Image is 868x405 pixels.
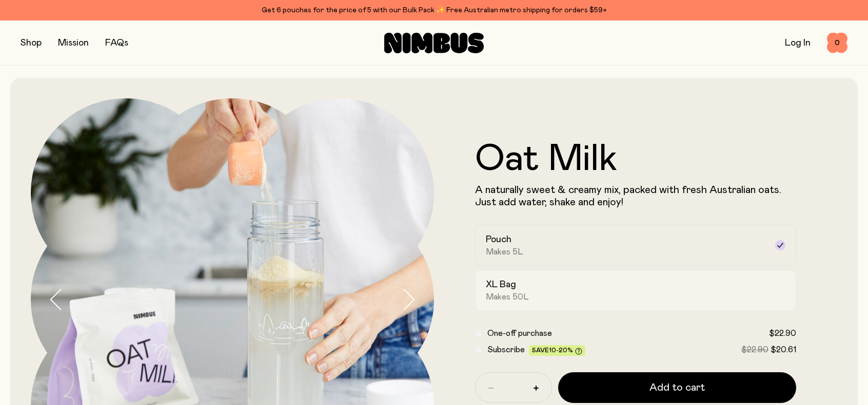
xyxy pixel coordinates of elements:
span: Add to cart [649,380,705,395]
h2: XL Bag [486,279,516,291]
span: Makes 50L [486,292,529,302]
span: Makes 5L [486,247,523,257]
span: $20.61 [771,346,796,354]
span: One-off purchase [487,329,552,337]
span: $22.90 [769,329,796,337]
a: FAQs [105,38,128,48]
span: $22.90 [741,346,768,354]
span: Subscribe [487,346,525,354]
span: 10-20% [549,347,573,353]
h2: Pouch [486,233,511,246]
a: Log In [785,38,811,48]
span: Save [532,347,582,355]
div: Get 6 pouches for the price of 5 with our Bulk Pack ✨ Free Australian metro shipping for orders $59+ [21,4,847,16]
button: Add to cart [558,372,796,403]
h1: Oat Milk [475,141,796,178]
a: Mission [58,38,89,48]
p: A naturally sweet & creamy mix, packed with fresh Australian oats. Just add water, shake and enjoy! [475,184,796,208]
button: 0 [827,33,847,53]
